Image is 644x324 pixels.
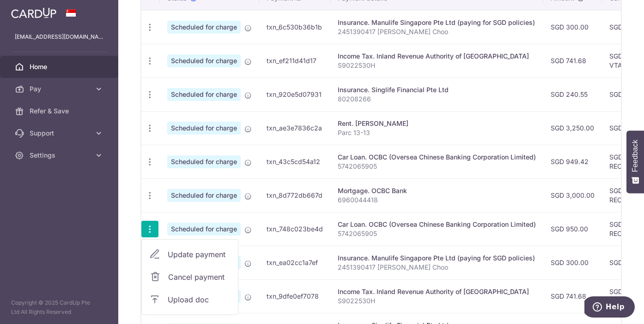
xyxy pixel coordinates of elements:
p: S9022530H [338,61,536,70]
div: Income Tax. Inland Revenue Authority of [GEOGRAPHIC_DATA] [338,287,536,296]
td: txn_6c530b36b1b [259,10,330,44]
div: Insurance. Singlife Financial Pte Ltd [338,85,536,94]
span: Refer & Save [30,106,91,116]
p: 2451390417 [PERSON_NAME] Choo [338,263,536,272]
td: txn_748c023be4d [259,212,330,246]
td: SGD 3,000.00 [543,178,602,212]
span: Scheduled for charge [167,155,241,168]
p: S9022530H [338,296,536,306]
span: Feedback [631,140,639,172]
p: 6960044418 [338,195,536,205]
div: Rent. [PERSON_NAME] [338,119,536,128]
td: txn_9dfe0ef7078 [259,279,330,313]
span: Scheduled for charge [167,21,241,34]
iframe: Opens a widget where you can find more information [584,296,635,319]
td: SGD 240.55 [543,77,602,111]
span: Scheduled for charge [167,88,241,101]
div: Insurance. Manulife Singapore Pte Ltd (paying for SGD policies) [338,253,536,263]
span: Pay [30,84,91,94]
td: txn_920e5d07931 [259,77,330,111]
td: txn_43c5cd54a12 [259,145,330,178]
td: SGD 950.00 [543,212,602,246]
td: txn_ea02cc1a7ef [259,246,330,279]
div: Income Tax. Inland Revenue Authority of [GEOGRAPHIC_DATA] [338,52,536,61]
p: 5742065905 [338,162,536,171]
span: Support [30,129,91,138]
td: SGD 741.68 [543,44,602,77]
div: Car Loan. OCBC (Oversea Chinese Banking Corporation Limited) [338,220,536,229]
button: Feedback - Show survey [626,130,644,193]
p: 2451390417 [PERSON_NAME] Choo [338,27,536,36]
p: Parc 13-13 [338,128,536,137]
span: Settings [30,151,91,160]
td: SGD 3,250.00 [543,111,602,145]
td: SGD 741.68 [543,279,602,313]
p: 5742065905 [338,229,536,238]
td: SGD 300.00 [543,246,602,279]
span: Scheduled for charge [167,54,241,67]
img: CardUp [11,7,56,18]
p: 80208266 [338,94,536,104]
div: Car Loan. OCBC (Oversea Chinese Banking Corporation Limited) [338,153,536,162]
p: [EMAIL_ADDRESS][DOMAIN_NAME] [15,32,103,41]
span: Home [30,62,91,71]
span: Scheduled for charge [167,223,241,236]
span: Scheduled for charge [167,122,241,135]
span: Scheduled for charge [167,189,241,202]
td: SGD 949.42 [543,145,602,178]
div: Mortgage. OCBC Bank [338,186,536,195]
td: txn_8d772db667d [259,178,330,212]
td: SGD 300.00 [543,10,602,44]
div: Insurance. Manulife Singapore Pte Ltd (paying for SGD policies) [338,18,536,27]
td: txn_ef211d41d17 [259,44,330,77]
td: txn_ae3e7836c2a [259,111,330,145]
